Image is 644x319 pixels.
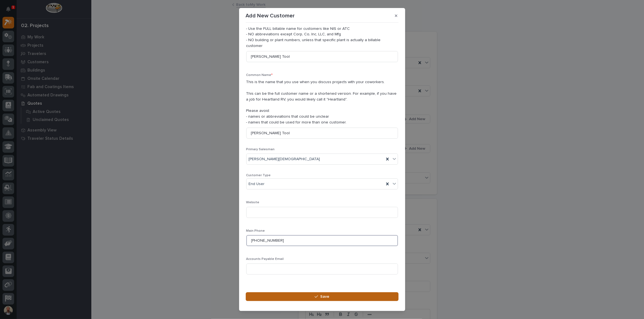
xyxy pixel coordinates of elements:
p: - FULL customer name (including "RV", Inc, etc.) - Use the FULL billable name for customers like ... [246,20,398,49]
span: Common Name [246,73,273,77]
span: Primary Salesman [246,148,275,151]
span: Save [320,294,329,299]
p: Add New Customer [246,12,295,19]
button: Save [246,292,399,301]
span: Accounts Payable Email [246,257,284,261]
span: Website [246,201,260,204]
span: [PERSON_NAME][DEMOGRAPHIC_DATA] [249,156,320,162]
span: End User [249,181,265,187]
p: This is the name that you use when you discuss projects with your coworkers. This can be the full... [246,79,398,125]
span: Main Phone [246,229,265,233]
span: Customer Type [246,174,271,177]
